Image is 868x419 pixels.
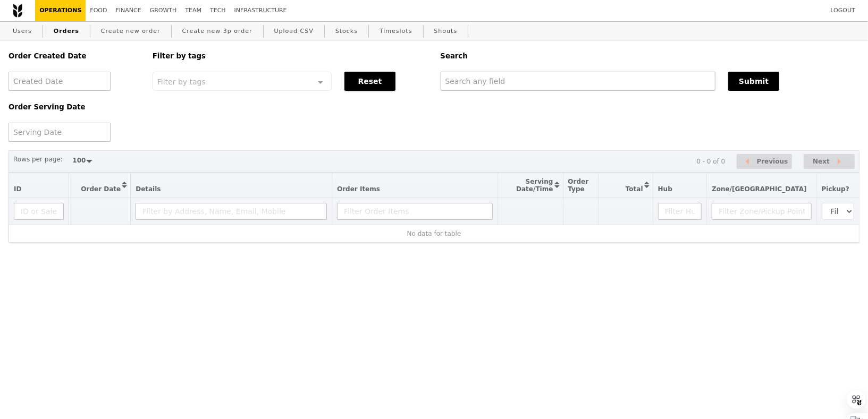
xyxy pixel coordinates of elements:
button: Reset [344,72,395,91]
span: Next [813,155,830,168]
a: Users [9,22,36,41]
span: Zone/[GEOGRAPHIC_DATA] [712,185,807,193]
a: Stocks [331,22,362,41]
h5: Order Serving Date [9,103,140,111]
input: ID or Salesperson name [14,203,64,220]
a: Shouts [430,22,462,41]
img: Grain logo [13,4,22,18]
h5: Filter by tags [153,52,428,60]
div: No data for table [14,230,854,237]
input: Search any field [441,72,716,91]
a: Orders [49,22,83,41]
input: Serving Date [9,123,111,142]
span: Order Items [337,185,380,193]
button: Submit [728,72,779,91]
input: Filter Zone/Pickup Point [712,203,812,220]
h5: Search [441,52,860,60]
a: Timeslots [375,22,416,41]
span: Details [136,185,161,193]
button: Next [804,154,855,169]
input: Filter Hub [658,203,702,220]
h5: Order Created Date [9,52,140,60]
input: Created Date [9,72,111,91]
span: ID [14,185,21,193]
span: Previous [757,155,788,168]
span: Filter by tags [157,76,206,86]
span: Order Type [568,178,589,193]
a: Create new order [97,22,165,41]
a: Create new 3p order [178,22,257,41]
span: Pickup? [822,185,849,193]
input: Filter by Address, Name, Email, Mobile [136,203,327,220]
div: 0 - 0 of 0 [696,158,725,165]
input: Filter Order Items [337,203,493,220]
a: Upload CSV [270,22,318,41]
label: Rows per page: [13,154,63,165]
span: Hub [658,185,672,193]
button: Previous [737,154,792,169]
